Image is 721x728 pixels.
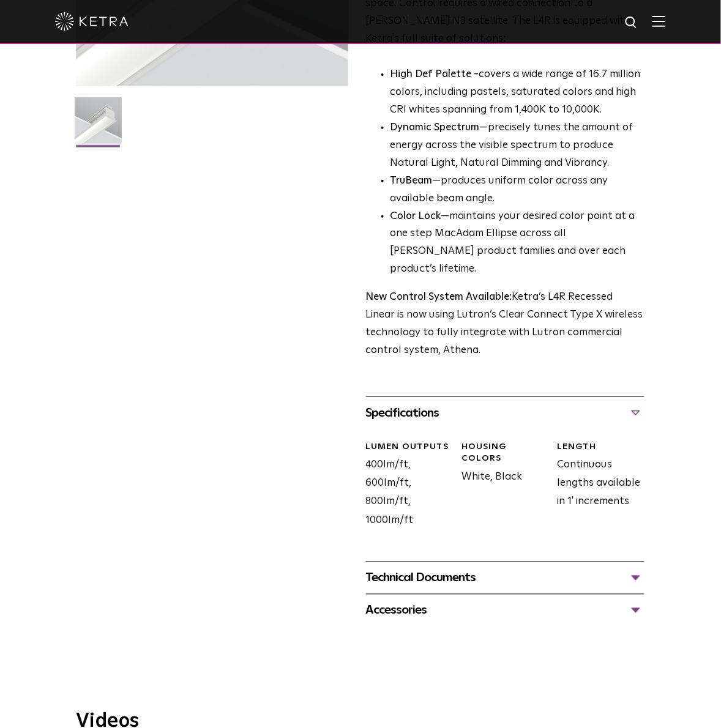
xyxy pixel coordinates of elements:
img: search icon [624,15,640,31]
strong: New Control System Available: [366,292,512,302]
div: White, Black [452,441,548,531]
p: covers a wide range of 16.7 million colors, including pastels, saturated colors and high CRI whit... [390,66,644,119]
strong: TruBeam [390,176,433,186]
li: —maintains your desired color point at a one step MacAdam Ellipse across all [PERSON_NAME] produc... [390,208,644,279]
div: Technical Documents [366,568,644,588]
strong: Color Lock [390,211,441,221]
div: Continuous lengths available in 1' increments [548,441,644,531]
img: Hamburger%20Nav.svg [652,15,666,27]
strong: Dynamic Spectrum [390,122,480,133]
div: Specifications [366,403,644,423]
p: Ketra’s L4R Recessed Linear is now using Lutron’s Clear Connect Type X wireless technology to ful... [366,289,644,360]
strong: High Def Palette - [390,69,479,80]
div: LUMEN OUTPUTS [366,441,453,453]
div: LENGTH [558,441,644,453]
li: —produces uniform color across any available beam angle. [390,173,644,208]
img: ketra-logo-2019-white [55,12,129,31]
img: L4R-2021-Web-Square [75,97,122,154]
div: 400lm/ft, 600lm/ft, 800lm/ft, 1000lm/ft [357,441,453,531]
div: Accessories [366,601,644,620]
li: —precisely tunes the amount of energy across the visible spectrum to produce Natural Light, Natur... [390,119,644,173]
div: HOUSING COLORS [461,441,548,465]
